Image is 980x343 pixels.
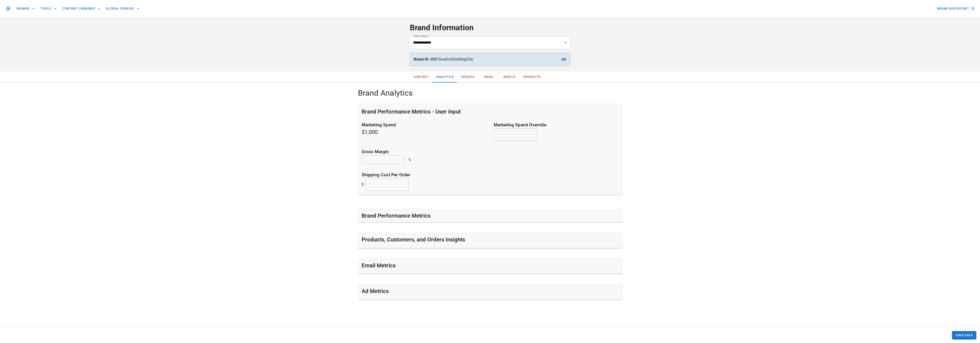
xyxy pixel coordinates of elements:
h5: Email Metrics [362,262,396,269]
h4: Brand Information [410,23,570,33]
strong: Brand ID: [414,57,429,61]
button: GLOBAL CONFIGS [104,4,141,13]
div: Brand Performance Metrics - User Input [358,103,622,120]
button: Open [562,39,569,46]
p: Marketing Spend Override [494,122,619,128]
button: Ideas [478,72,499,83]
div: Products, Customers, and Orders Insights [358,233,622,248]
button: TOOLS [39,4,59,13]
button: Assets [499,72,519,83]
button: SAVE DATA [952,331,976,340]
label: Select Brand [413,34,429,38]
div: Brand Performance Metrics [358,209,622,222]
button: CONTENT LIBRARIES [60,4,102,13]
div: Email Metrics [358,259,622,274]
h5: Products, Customers, and Orders Insights [362,236,465,243]
h4: Brand Analytics [358,88,622,98]
button: Credits [457,72,478,83]
h5: Brand Performance Metrics [362,212,430,219]
p: $ [362,182,364,187]
button: Analytics [432,72,457,83]
h5: Brand Performance Metrics - User Input [362,108,461,115]
button: BRANDS [15,4,37,13]
p: % [408,157,411,163]
button: BRAND QUICKSTART [935,4,976,13]
p: Marketing Spend [362,122,486,128]
button: Context [410,72,433,83]
p: iBBFlSuwDsSFpdOkgO3w [414,57,567,62]
p: Gross margin [362,149,619,155]
div: Ad Metrics [358,285,622,299]
p: Shipping cost per order [362,172,619,178]
h5: $1,000 [362,122,486,141]
h5: Ad Metrics [362,288,389,295]
button: Products [519,72,544,83]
